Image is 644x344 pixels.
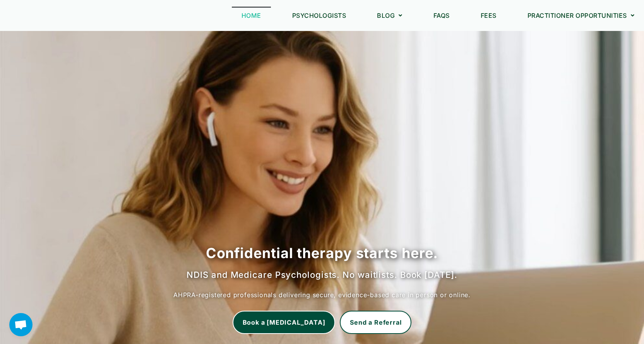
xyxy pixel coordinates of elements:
[424,7,459,24] a: FAQs
[8,289,636,301] p: AHPRA-registered professionals delivering secure, evidence-based care in person or online.
[367,7,412,24] a: Blog
[283,7,356,24] a: Psychologists
[471,7,506,24] a: Fees
[340,311,411,334] a: Send a Referral to Chat Corner
[8,243,636,263] h1: Confidential therapy starts here.
[9,313,33,336] a: Open chat
[232,7,271,24] a: Home
[8,269,636,281] h2: NDIS and Medicare Psychologists. No waitlists. Book [DATE].
[233,311,336,334] a: Book a Psychologist Now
